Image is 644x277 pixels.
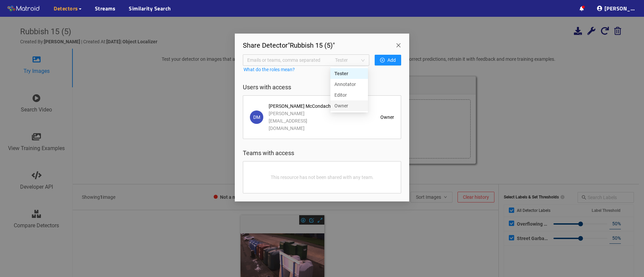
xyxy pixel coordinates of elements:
[54,4,78,12] span: Detectors
[380,113,394,121] p: Owner
[334,102,364,109] div: Owner
[334,81,364,88] div: Annotator
[269,102,340,110] p: [PERSON_NAME] McCondach
[243,65,296,74] a: What do the roles mean?
[243,84,401,91] h4: Users with access
[387,56,396,64] span: Add
[243,42,335,49] h3: " Rubbish 15 (5) "
[253,110,260,124] span: D M
[243,150,401,156] h4: Teams with access
[129,4,171,12] a: Similarity Search
[269,110,340,132] p: [PERSON_NAME][EMAIL_ADDRESS][DOMAIN_NAME]
[330,79,368,90] div: Annotator
[334,91,364,99] div: Editor
[390,34,409,52] button: Close
[7,4,40,14] img: Matroid logo
[330,90,368,100] div: Editor
[375,55,401,65] button: plus-circleAdd
[380,58,385,63] span: plus-circle
[330,68,368,79] div: Tester
[250,168,394,186] div: This resource has not been shared with any team.
[247,56,327,64] span: Emails or teams, comma separated
[330,100,368,111] div: Owner
[334,70,364,77] div: Tester
[95,4,116,12] a: Streams
[243,41,288,49] span: Share Detector
[335,55,365,65] span: Tester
